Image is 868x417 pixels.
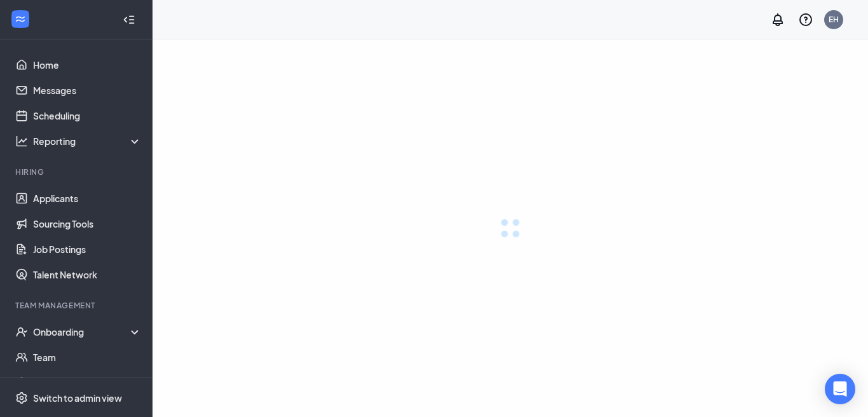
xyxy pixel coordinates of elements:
[15,300,139,311] div: Team Management
[33,370,142,395] a: Documents
[33,78,142,103] a: Messages
[829,14,839,25] div: EH
[798,12,813,27] svg: QuestionInfo
[33,135,142,147] div: Reporting
[33,186,142,211] a: Applicants
[15,392,28,404] svg: Settings
[33,103,142,128] a: Scheduling
[33,211,142,236] a: Sourcing Tools
[33,325,142,338] div: Onboarding
[33,392,122,404] div: Switch to admin view
[33,262,142,287] a: Talent Network
[14,13,27,25] svg: WorkstreamLogo
[33,52,142,78] a: Home
[15,325,28,338] svg: UserCheck
[15,167,139,177] div: Hiring
[770,12,785,27] svg: Notifications
[123,13,135,26] svg: Collapse
[33,345,142,370] a: Team
[825,374,855,404] div: Open Intercom Messenger
[15,135,28,147] svg: Analysis
[33,236,142,262] a: Job Postings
